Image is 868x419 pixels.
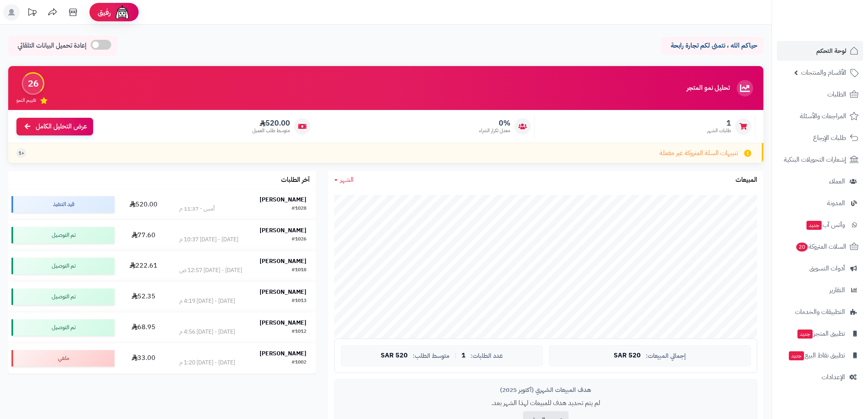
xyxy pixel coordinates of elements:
[797,328,845,339] span: تطبيق المتجر
[827,197,845,209] span: المدونة
[660,149,738,158] span: تنبيهات السلة المتروكة غير مفعلة
[340,175,354,185] span: الشهر
[11,258,114,274] div: تم التوصيل
[292,359,306,367] div: #1002
[777,237,863,256] a: السلات المتروكة20
[777,367,863,387] a: الإعدادات
[829,176,845,187] span: العملاء
[777,41,863,61] a: لوحة التحكم
[18,150,24,157] span: +1
[36,122,87,131] span: عرض التحليل الكامل
[777,172,863,191] a: العملاء
[784,154,846,165] span: إشعارات التحويلات البنكية
[795,241,846,252] span: السلات المتروكة
[461,352,466,359] span: 1
[479,127,510,134] span: معدل تكرار الشراء
[292,205,306,213] div: #1028
[646,353,686,359] span: إجمالي المبيعات:
[16,118,93,135] a: عرض التحليل الكامل
[471,353,503,359] span: عدد الطلبات:
[777,150,863,169] a: إشعارات التحويلات البنكية
[707,127,731,134] span: طلبات الشهر
[777,346,863,365] a: تطبيق نقاط البيعجديد
[667,41,757,50] p: حياكم الله ، نتمنى لكم تجارة رابحة
[292,266,306,275] div: #1018
[777,128,863,148] a: طلبات الإرجاع
[179,236,238,244] div: [DATE] - [DATE] 10:37 م
[777,193,863,213] a: المدونة
[11,288,114,305] div: تم التوصيل
[806,219,845,231] span: وآتس آب
[292,297,306,305] div: #1013
[118,220,170,250] td: 77.60
[11,227,114,243] div: تم التوصيل
[800,110,846,122] span: المراجعات والأسئلة
[812,6,860,23] img: logo-2.png
[809,263,845,274] span: أدوات التسويق
[98,7,111,17] span: رفيق
[260,226,306,235] strong: [PERSON_NAME]
[413,353,450,359] span: متوسط الطلب:
[736,176,757,184] h3: المبيعات
[777,280,863,300] a: التقارير
[788,350,845,361] span: تطبيق نقاط البيع
[292,328,306,336] div: #1012
[777,215,863,235] a: وآتس آبجديد
[829,284,845,296] span: التقارير
[18,41,87,50] span: إعادة تحميل البيانات التلقائي
[707,119,731,128] span: 1
[118,343,170,373] td: 33.00
[614,352,641,359] span: 520 SAR
[260,349,306,358] strong: [PERSON_NAME]
[252,127,290,134] span: متوسط طلب العميل
[813,132,846,144] span: طلبات الإرجاع
[777,259,863,278] a: أدوات التسويق
[179,359,235,367] div: [DATE] - [DATE] 1:20 م
[260,318,306,327] strong: [PERSON_NAME]
[179,297,235,305] div: [DATE] - [DATE] 4:19 م
[334,175,354,185] a: الشهر
[479,119,510,128] span: 0%
[179,266,242,275] div: [DATE] - [DATE] 12:57 ص
[777,302,863,322] a: التطبيقات والخدمات
[260,257,306,266] strong: [PERSON_NAME]
[795,306,845,318] span: التطبيقات والخدمات
[827,89,846,100] span: الطلبات
[797,330,813,339] span: جديد
[455,353,457,359] span: |
[114,4,130,21] img: ai-face.png
[341,386,751,394] div: هدف المبيعات الشهري (أكتوبر 2025)
[260,195,306,204] strong: [PERSON_NAME]
[179,205,215,213] div: أمس - 11:37 م
[806,221,822,230] span: جديد
[281,176,310,184] h3: آخر الطلبات
[260,288,306,296] strong: [PERSON_NAME]
[777,324,863,343] a: تطبيق المتجرجديد
[341,398,751,408] p: لم يتم تحديد هدف للمبيعات لهذا الشهر بعد.
[777,85,863,104] a: الطلبات
[118,282,170,312] td: 52.35
[687,85,730,92] h3: تحليل نمو المتجر
[11,319,114,336] div: تم التوصيل
[252,119,290,128] span: 520.00
[801,67,846,78] span: الأقسام والمنتجات
[22,4,42,23] a: تحديثات المنصة
[789,351,804,360] span: جديد
[118,251,170,281] td: 222.61
[381,352,408,359] span: 520 SAR
[822,371,845,383] span: الإعدادات
[796,242,809,252] span: 20
[11,350,114,366] div: ملغي
[816,45,846,57] span: لوحة التحكم
[777,106,863,126] a: المراجعات والأسئلة
[179,328,235,336] div: [DATE] - [DATE] 4:56 م
[11,196,114,213] div: قيد التنفيذ
[118,312,170,343] td: 68.95
[16,97,36,104] span: تقييم النمو
[292,236,306,244] div: #1026
[118,189,170,220] td: 520.00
